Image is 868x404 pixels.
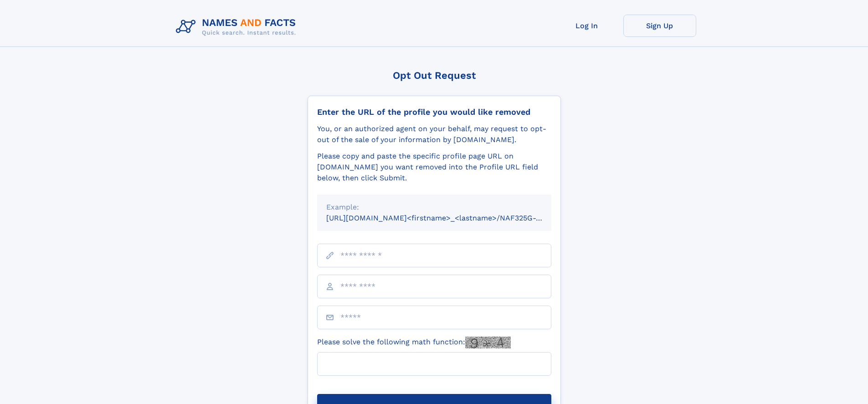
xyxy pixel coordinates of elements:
[623,15,696,37] a: Sign Up
[550,15,623,37] a: Log In
[317,107,551,117] div: Enter the URL of the profile you would like removed
[317,151,551,184] div: Please copy and paste the specific profile page URL on [DOMAIN_NAME] you want removed into the Pr...
[317,337,511,348] label: Please solve the following math function:
[326,214,569,222] small: [URL][DOMAIN_NAME]<firstname>_<lastname>/NAF325G-xxxxxxxx
[326,202,542,213] div: Example:
[317,123,551,145] div: You, or an authorized agent on your behalf, may request to opt-out of the sale of your informatio...
[172,15,303,39] img: Logo Names and Facts
[308,70,561,81] div: Opt Out Request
